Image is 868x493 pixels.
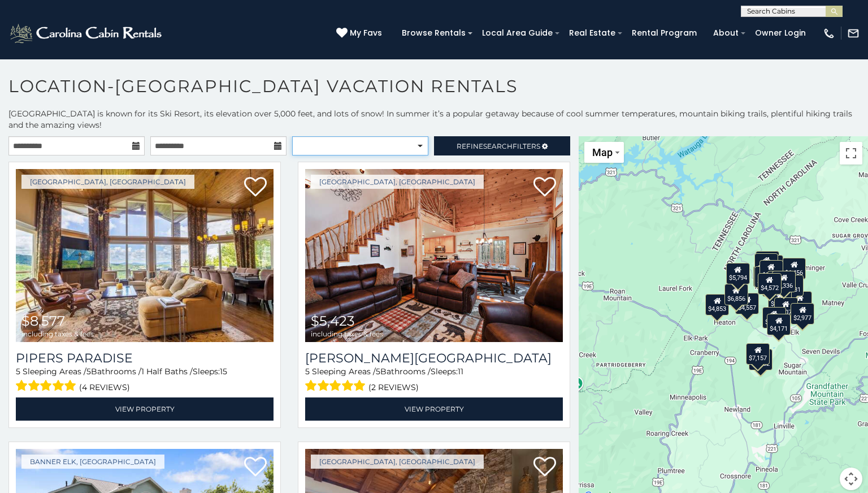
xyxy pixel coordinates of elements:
div: Sleeping Areas / Bathrooms / Sleeps: [305,366,563,395]
span: $5,423 [311,313,355,329]
div: $6,856 [724,284,748,305]
div: $2,254 [756,251,779,273]
span: My Favs [350,27,382,39]
span: 15 [220,366,227,377]
span: 11 [458,366,463,377]
div: $2,176 [754,253,778,275]
a: Pipers Paradise $8,577 including taxes & fees [16,169,274,342]
a: [PERSON_NAME][GEOGRAPHIC_DATA] [305,351,563,366]
a: Add to favorites [244,176,267,200]
a: Add to favorites [533,176,556,200]
div: $4,171 [767,314,791,335]
a: Local Area Guide [476,24,558,42]
span: Search [483,142,513,150]
div: $7,157 [746,343,770,365]
button: Change map style [584,142,624,163]
img: phone-regular-white.png [823,27,835,40]
div: $5,794 [726,263,750,284]
div: $6,456 [782,258,806,279]
button: Toggle fullscreen view [840,142,862,165]
div: $2,977 [791,303,814,325]
span: including taxes & fees [311,330,383,338]
div: $8,577 [753,266,777,287]
a: Banner Elk, [GEOGRAPHIC_DATA] [21,455,164,469]
span: (2 reviews) [368,380,419,395]
a: [GEOGRAPHIC_DATA], [GEOGRAPHIC_DATA] [311,455,484,469]
img: Rudolph Resort [305,169,563,342]
a: About [708,24,744,42]
span: 5 [16,366,20,377]
div: $5,077 [754,266,778,288]
a: RefineSearchFilters [434,136,570,155]
div: $3,045 [762,307,786,328]
span: 1 Half Baths / [141,366,193,377]
a: Rudolph Resort $5,423 including taxes & fees [305,169,563,342]
span: including taxes & fees [21,330,94,338]
span: Refine Filters [457,142,540,150]
a: Rental Program [626,24,702,42]
span: 5 [376,366,380,377]
div: $2,596 [759,260,783,282]
a: Browse Rentals [396,24,471,42]
img: mail-regular-white.png [847,27,860,40]
span: (4 reviews) [79,380,130,395]
div: Sleeping Areas / Bathrooms / Sleeps: [16,366,274,395]
div: $4,553 [788,291,812,313]
a: Add to favorites [533,456,556,479]
div: $4,853 [705,294,729,315]
a: Add to favorites [244,456,267,479]
a: View Property [305,397,563,421]
span: Map [592,146,613,158]
a: [GEOGRAPHIC_DATA], [GEOGRAPHIC_DATA] [21,175,194,189]
div: $2,524 [768,289,792,310]
a: Owner Login [749,24,811,42]
div: $5,077 [774,297,798,319]
div: $4,572 [758,273,782,295]
a: Pipers Paradise [16,351,274,366]
a: My Favs [336,27,385,40]
h3: Rudolph Resort [305,351,563,366]
img: Pipers Paradise [16,169,274,342]
button: Map camera controls [840,468,862,490]
a: [GEOGRAPHIC_DATA], [GEOGRAPHIC_DATA] [311,175,484,189]
span: 5 [86,366,91,377]
a: Real Estate [563,24,621,42]
span: 5 [305,366,310,377]
div: $2,336 [772,271,796,292]
span: $8,577 [21,313,65,329]
img: White-1-2.png [8,22,165,45]
a: View Property [16,397,274,421]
